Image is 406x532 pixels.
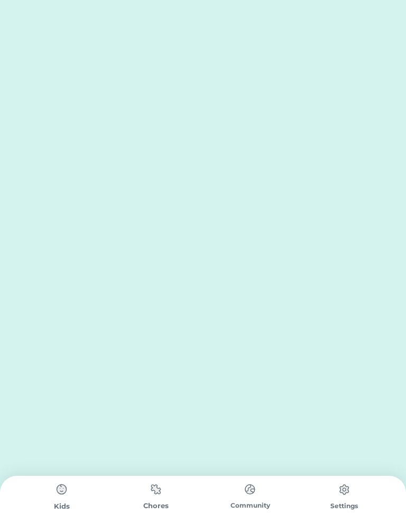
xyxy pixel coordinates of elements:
[297,501,391,511] div: Settings
[145,479,167,500] img: type%3Dchores%2C%20state%3Ddefault.svg
[239,479,261,500] img: type%3Dchores%2C%20state%3Ddefault.svg
[334,479,355,500] img: type%3Dchores%2C%20state%3Ddefault.svg
[203,501,297,510] div: Community
[15,501,109,512] div: Kids
[109,501,203,511] div: Chores
[51,479,72,500] img: type%3Dchores%2C%20state%3Ddefault.svg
